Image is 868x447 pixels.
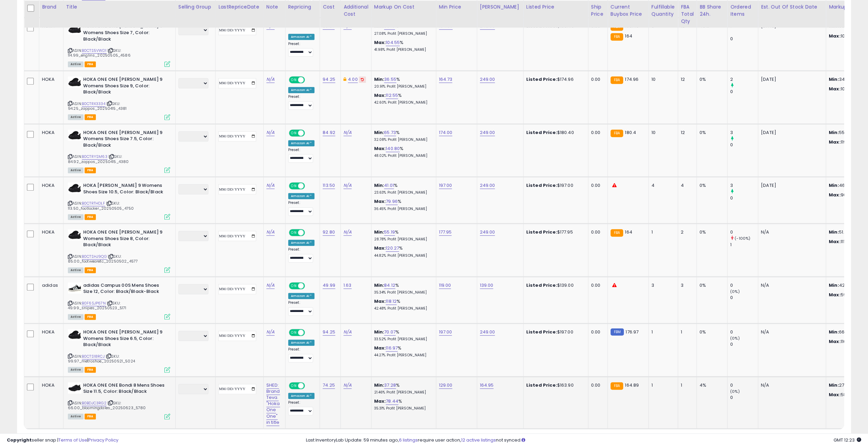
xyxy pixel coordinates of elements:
[68,300,126,311] span: | SKU: 49.99_snipes_20250523_5171
[439,76,453,83] a: 164.73
[374,229,431,242] div: %
[68,76,170,119] div: ASIN:
[829,139,841,145] strong: Max:
[626,329,638,335] span: 176.97
[82,154,107,160] a: B0CTRYSM63
[829,192,841,198] strong: Max:
[374,237,431,242] p: 28.78% Profit [PERSON_NAME]
[651,76,673,83] div: 10
[304,283,314,288] span: OFF
[374,137,431,142] p: 32.08% Profit [PERSON_NAME]
[343,329,352,336] a: N/A
[526,182,557,189] b: Listed Price:
[68,282,82,294] img: 31I9UNeLYGL._SL40_.jpg
[526,282,583,288] div: $139.00
[374,298,386,304] b: Max:
[374,382,384,388] b: Min:
[384,382,396,389] a: 37.28
[374,92,431,105] div: %
[526,329,583,335] div: $197.00
[68,254,138,264] span: | SKU: 85.00_footwearetc_20250502_4577
[266,329,275,336] a: N/A
[439,329,452,336] a: 197.00
[266,382,280,426] a: SHED: Brand Teva. "Hoka One One" in title
[374,245,431,258] div: %
[439,129,453,136] a: 174.00
[700,229,722,235] div: 0%
[374,198,431,211] div: %
[374,253,431,258] p: 44.82% Profit [PERSON_NAME]
[374,190,431,195] p: 23.63% Profit [PERSON_NAME]
[266,182,275,189] a: N/A
[761,76,821,83] p: [DATE]
[290,183,298,189] span: ON
[266,282,275,289] a: N/A
[68,329,170,372] div: ASIN:
[526,229,557,235] b: Listed Price:
[730,130,758,136] div: 3
[288,247,315,263] div: Preset:
[730,329,758,335] div: 0
[68,23,170,66] div: ASIN:
[480,76,495,83] a: 249.00
[68,314,84,320] span: All listings currently available for purchase on Amazon
[651,282,673,288] div: 3
[730,36,758,42] div: 0
[386,298,397,305] a: 118.12
[651,229,673,235] div: 1
[83,182,166,197] b: HOKA [PERSON_NAME] 9 Womens Shoes Size 10.5, Color: Black/Black
[323,3,338,11] div: Cost
[591,76,602,83] div: 0.00
[735,236,750,241] small: (-100%)
[266,3,282,11] div: Note
[526,229,583,235] div: $177.95
[681,329,691,335] div: 1
[829,382,839,388] strong: Min:
[700,3,724,18] div: BB Share 24h.
[304,77,314,83] span: OFF
[288,300,315,316] div: Preset:
[68,200,134,211] span: | SKU: 113.50_footlocker_20250505_4750
[374,129,384,136] b: Min:
[68,367,84,373] span: All listings currently available for purchase on Amazon
[681,182,691,189] div: 4
[761,329,821,335] p: N/A
[700,282,722,288] div: 0%
[42,282,58,288] div: adidas
[681,76,691,83] div: 12
[82,254,107,259] a: B0CTSHJ9QG
[625,33,632,39] span: 164
[288,240,315,246] div: Amazon AI *
[82,300,106,306] a: B0F6SJP67N
[374,306,431,311] p: 42.48% Profit [PERSON_NAME]
[42,329,58,335] div: HOKA
[68,214,84,220] span: All listings currently available for purchase on Amazon
[374,3,433,11] div: Markup on Cost
[68,130,170,173] div: ASIN:
[348,76,358,83] a: 4.00
[323,76,335,83] a: 94.25
[439,282,451,289] a: 119.00
[591,229,602,235] div: 0.00
[374,100,431,105] p: 42.60% Profit [PERSON_NAME]
[374,182,431,195] div: %
[526,130,583,136] div: $180.40
[85,314,96,320] span: FBA
[386,245,399,252] a: 120.27
[700,130,722,136] div: 0%
[290,77,298,83] span: ON
[68,154,129,164] span: | SKU: 84.92_zappos_20250415_4380
[610,76,623,84] small: FBA
[829,229,839,235] strong: Min:
[829,86,841,92] strong: Max:
[374,329,431,342] div: %
[288,3,317,11] div: Repricing
[85,167,96,173] span: FBA
[68,23,82,34] img: 41xQbgWjlVL._SL40_.jpg
[386,198,398,205] a: 79.96
[651,329,673,335] div: 1
[384,76,396,83] a: 36.55
[761,130,821,136] p: [DATE]
[374,298,431,311] div: %
[88,437,118,443] a: Privacy Policy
